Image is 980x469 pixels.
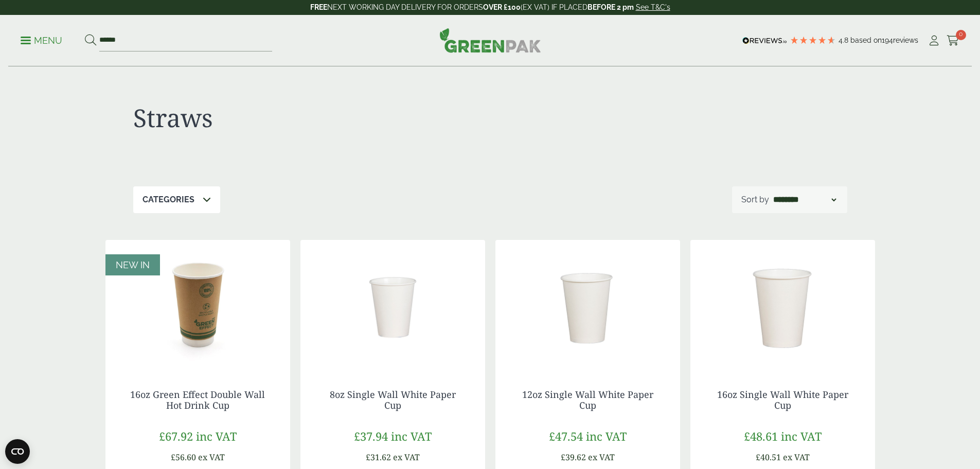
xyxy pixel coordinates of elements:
[893,36,918,44] span: reviews
[741,194,769,206] p: Sort by
[354,428,388,444] span: £37.94
[928,36,940,46] i: My Account
[588,451,615,463] span: ex VAT
[159,428,193,444] span: £67.92
[790,36,836,45] div: 4.78 Stars
[771,194,838,206] select: Shop order
[636,3,670,11] a: See T&C's
[587,3,634,11] strong: BEFORE 2 pm
[742,37,787,44] img: REVIEWS.io
[391,428,432,444] span: inc VAT
[130,388,265,412] a: 16oz Green Effect Double Wall Hot Drink Cup
[393,451,420,463] span: ex VAT
[781,428,822,444] span: inc VAT
[21,34,62,45] a: Menu
[561,451,586,463] span: £39.62
[142,194,194,206] p: Categories
[171,451,196,463] span: £56.60
[522,388,653,412] a: 12oz Single Wall White Paper Cup
[105,240,290,369] img: 16oz Green Effect Double Wall Hot Drink cup
[116,259,150,270] span: NEW IN
[310,3,327,11] strong: FREE
[198,451,225,463] span: ex VAT
[196,428,237,444] span: inc VAT
[882,36,893,44] span: 194
[439,28,541,53] img: GreenPak Supplies
[21,34,62,47] p: Menu
[850,36,882,44] span: Based on
[495,240,680,369] img: DSC_9763a
[744,428,778,444] span: £48.61
[366,451,391,463] span: £31.62
[956,30,966,40] span: 0
[5,439,30,464] button: Open CMP widget
[690,240,875,369] img: 16oz Single Wall White Paper Cup-0
[756,451,781,463] span: £40.51
[947,33,959,48] a: 0
[586,428,627,444] span: inc VAT
[133,103,490,133] h1: Straws
[330,388,456,412] a: 8oz Single Wall White Paper Cup
[717,388,848,412] a: 16oz Single Wall White Paper Cup
[783,451,810,463] span: ex VAT
[483,3,521,11] strong: OVER £100
[300,240,485,369] img: 8oz Single Wall White Paper Cup-0
[549,428,583,444] span: £47.54
[839,36,850,44] span: 4.8
[947,36,959,46] i: Cart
